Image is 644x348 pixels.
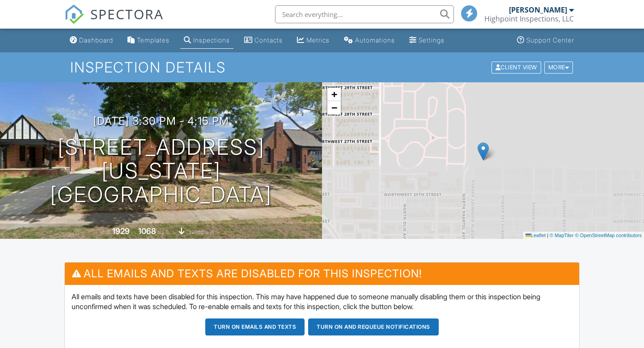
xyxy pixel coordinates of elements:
h1: Inspection Details [70,59,574,75]
a: Templates [124,32,173,49]
span: SPECTORA [90,4,164,23]
span: | [547,233,548,238]
span: + [331,89,337,100]
div: 1929 [112,226,130,236]
div: Metrics [306,36,330,44]
input: Search everything... [275,5,454,23]
h3: All emails and texts are disabled for this inspection! [65,263,579,284]
div: Settings [419,36,445,44]
a: Automations (Basic) [340,32,398,49]
div: More [544,61,573,73]
p: All emails and texts have been disabled for this inspection. This may have happened due to someon... [72,292,572,312]
div: 1068 [138,226,156,236]
div: Automations [355,36,395,44]
div: Highpoint Inspections, LLC [484,14,574,23]
a: © MapTiler [550,233,574,238]
img: The Best Home Inspection Software - Spectora [64,4,84,24]
h3: [DATE] 3:30 pm - 4:15 pm [93,115,229,127]
button: Turn on emails and texts [205,318,305,335]
div: Inspections [193,36,230,44]
a: Support Center [513,32,578,49]
div: Contacts [254,36,283,44]
span: sq. ft. [157,229,170,235]
div: Support Center [526,36,574,44]
div: Client View [491,61,541,73]
a: Metrics [293,32,333,49]
img: Marker [478,142,489,161]
a: Settings [406,32,448,49]
div: Dashboard [79,36,113,44]
a: Contacts [241,32,286,49]
a: Zoom in [327,88,341,101]
div: [PERSON_NAME] [509,5,567,14]
span: − [331,102,337,113]
a: © OpenStreetMap contributors [575,233,642,238]
span: Built [101,229,111,235]
a: Zoom out [327,101,341,115]
h1: [STREET_ADDRESS] [US_STATE][GEOGRAPHIC_DATA] [14,136,308,206]
div: Templates [137,36,169,44]
a: Leaflet [525,233,546,238]
span: crawlspace [186,229,214,235]
a: Inspections [180,32,233,49]
a: Dashboard [66,32,117,49]
button: Turn on and Requeue Notifications [308,318,439,335]
a: SPECTORA [64,12,164,31]
a: Client View [491,64,543,70]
